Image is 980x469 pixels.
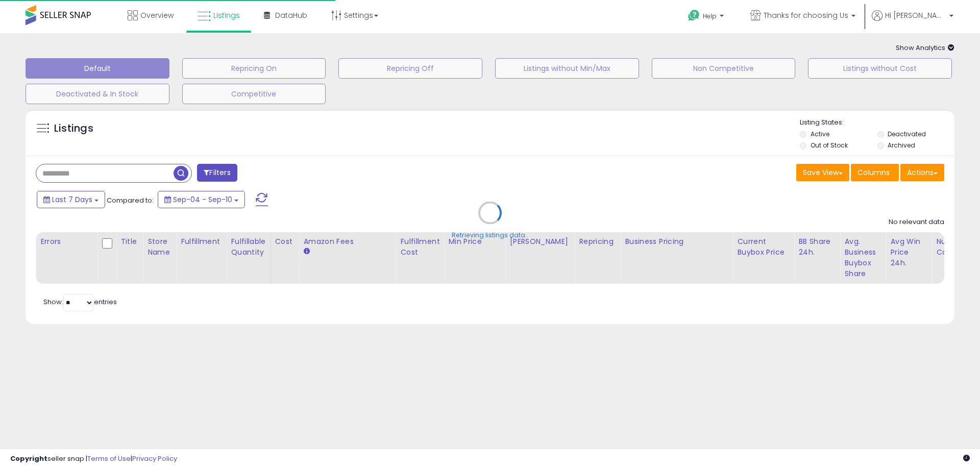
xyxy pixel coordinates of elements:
[10,454,177,464] div: seller snap | |
[26,84,169,104] button: Deactivated & In Stock
[140,10,174,20] span: Overview
[213,10,240,20] span: Listings
[26,58,169,79] button: Default
[703,12,717,20] span: Help
[495,58,639,79] button: Listings without Min/Max
[680,2,734,33] a: Help
[885,10,946,20] span: Hi [PERSON_NAME]
[764,10,848,20] span: Thanks for choosing Us
[87,454,131,463] a: Terms of Use
[182,84,326,104] button: Competitive
[808,58,952,79] button: Listings without Cost
[872,10,953,33] a: Hi [PERSON_NAME]
[896,43,954,53] span: Show Analytics
[182,58,326,79] button: Repricing On
[652,58,796,79] button: Non Competitive
[132,454,177,463] a: Privacy Policy
[452,231,528,240] div: Retrieving listings data..
[10,454,47,463] strong: Copyright
[338,58,482,79] button: Repricing Off
[275,10,307,20] span: DataHub
[688,9,700,22] i: Get Help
